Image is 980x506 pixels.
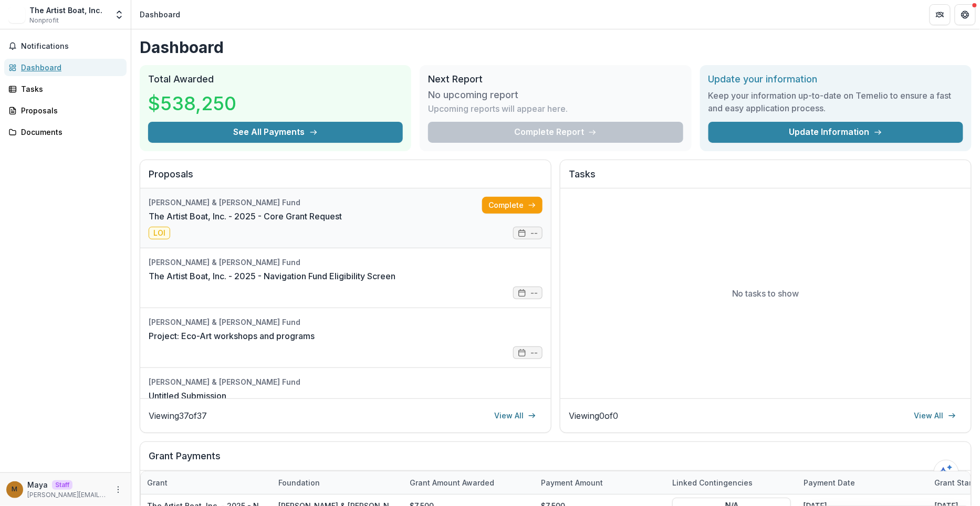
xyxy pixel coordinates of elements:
[403,471,535,494] div: Grant amount awarded
[4,80,127,98] a: Tasks
[708,122,963,143] a: Update Information
[112,4,127,25] button: Open entity switcher
[797,477,861,488] div: Payment date
[666,471,797,494] div: Linked Contingencies
[149,168,543,188] h2: Proposals
[141,471,272,494] div: Grant
[482,197,543,214] a: Complete
[135,7,184,22] nav: breadcrumb
[955,4,976,25] button: Get Help
[21,42,122,51] span: Notifications
[29,16,59,25] span: Nonprofit
[535,471,666,494] div: Payment Amount
[140,38,972,57] h1: Dashboard
[930,4,951,25] button: Partners
[27,490,108,500] p: [PERSON_NAME][EMAIL_ADDRESS][DOMAIN_NAME]
[488,407,543,424] a: View All
[569,168,963,188] h2: Tasks
[908,407,963,424] a: View All
[21,62,118,73] div: Dashboard
[428,102,568,115] p: Upcoming reports will appear here.
[797,471,929,494] div: Payment date
[569,409,618,422] p: Viewing 0 of 0
[148,73,403,85] h2: Total Awarded
[141,477,174,488] div: Grant
[4,102,127,119] a: Proposals
[149,409,207,422] p: Viewing 37 of 37
[934,460,959,485] button: Open AI Assistant
[149,389,226,402] a: Untitled Submission
[149,210,342,223] a: The Artist Boat, Inc. - 2025 - Core Grant Request
[21,126,118,138] div: Documents
[732,287,799,300] p: No tasks to show
[149,450,963,470] h2: Grant Payments
[8,6,25,23] img: The Artist Boat, Inc.
[428,73,683,85] h2: Next Report
[21,83,118,94] div: Tasks
[272,477,326,488] div: Foundation
[4,59,127,76] a: Dashboard
[708,89,963,114] h3: Keep your information up-to-date on Temelio to ensure a fast and easy application process.
[535,477,609,488] div: Payment Amount
[112,483,124,496] button: More
[4,38,127,55] button: Notifications
[149,330,315,342] a: Project: Eco-Art workshops and programs
[149,270,395,282] a: The Artist Boat, Inc. - 2025 - Navigation Fund Eligibility Screen
[272,471,403,494] div: Foundation
[148,89,236,118] h3: $538,250
[708,73,963,85] h2: Update your information
[12,486,18,493] div: Maya
[29,5,102,16] div: The Artist Boat, Inc.
[666,477,759,488] div: Linked Contingencies
[403,477,501,488] div: Grant amount awarded
[4,123,127,141] a: Documents
[52,480,72,490] p: Staff
[428,89,518,101] h3: No upcoming report
[140,9,180,20] div: Dashboard
[21,105,118,116] div: Proposals
[27,479,48,490] p: Maya
[148,122,403,143] button: See All Payments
